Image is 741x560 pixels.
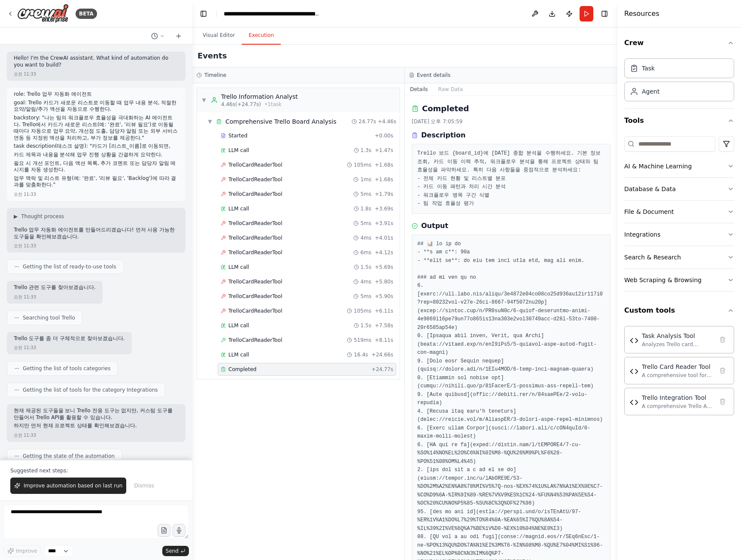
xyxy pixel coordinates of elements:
span: TrelloCardReaderTool [228,191,282,198]
span: Getting the list of ready-to-use tools [23,263,116,270]
span: + 1.47s [375,147,393,154]
button: Dismiss [130,478,158,494]
span: + 5.69s [375,264,393,271]
div: Crew [624,55,734,108]
span: TrelloCardReaderTool [228,293,282,300]
img: Task Analysis Tool [630,336,638,345]
p: Hello! I'm the CrewAI assistant. What kind of automation do you want to build? [14,55,179,68]
div: Trello Card Reader Tool [642,362,713,371]
h3: Timeline [204,72,226,79]
button: Database & Data [624,178,734,200]
h3: Output [421,221,448,231]
span: 16.4s [354,351,368,358]
span: TrelloCardReaderTool [228,307,282,314]
span: + 3.91s [375,220,393,227]
span: TrelloCardReaderTool [228,337,282,344]
span: Thought process [21,213,64,220]
button: Send [162,546,189,556]
div: A comprehensive tool for retrieving Trello card information including board overviews, individual... [642,372,713,379]
span: + 4.12s [375,249,393,256]
div: Search & Research [624,253,681,262]
button: Tools [624,109,734,133]
div: Analyzes Trello card content to extract key information, generate progress summaries, identify im... [642,341,713,348]
span: + 4.01s [375,234,393,241]
span: Getting the list of tools for the category Integrations [23,387,158,393]
div: Tools [624,133,734,298]
span: 1ms [360,176,371,183]
button: Upload files [158,524,170,537]
span: + 5.90s [375,293,393,300]
div: Comprehensive Trello Board Analysis [225,117,336,126]
button: Search & Research [624,246,734,268]
span: 1.3s [361,147,371,154]
p: Trello 도구를 좀 더 구체적으로 찾아보겠습니다. [14,335,125,342]
span: + 7.58s [375,322,393,329]
span: Improve [16,548,37,554]
div: Task [642,64,655,73]
div: 오전 11:33 [14,191,36,198]
button: Integrations [624,223,734,246]
span: 5ms [360,191,371,198]
img: Logo [17,4,69,23]
span: TrelloCardReaderTool [228,220,282,227]
span: + 1.79s [375,191,393,198]
p: 업무 맥락 및 리스트 유형(예: '완료', '리뷰 필요', 'Backlog')에 따라 결과를 맞춤화한다." [14,175,179,189]
span: TrelloCardReaderTool [228,249,282,256]
h2: Events [197,50,227,62]
span: TrelloCardReaderTool [228,176,282,183]
button: Custom tools [624,298,734,323]
div: 오전 11:33 [14,243,36,249]
span: TrelloCardReaderTool [228,278,282,285]
button: Hide left sidebar [197,8,210,20]
span: + 4.46s [378,118,396,125]
span: Dismiss [134,482,154,489]
span: TrelloCardReaderTool [228,161,282,168]
span: Searching tool Trello [23,314,75,321]
div: Trello Information Analyst [221,92,298,101]
span: Completed [228,366,256,373]
button: Web Scraping & Browsing [624,269,734,291]
p: 필요 시 개선 포인트, 다음 액션 목록, 추가 코멘트 또는 담당자 알림 메시지를 자동 생성한다. [14,160,179,173]
span: LLM call [228,322,249,329]
button: Execution [242,27,281,45]
button: Raw Data [433,83,468,95]
button: Improve [3,545,41,557]
p: 하지만 먼저 현재 프로젝트 상태를 확인해보겠습니다. [14,423,179,429]
span: Started [228,132,247,139]
div: BETA [76,9,97,19]
p: 현재 제공된 도구들을 보니 Trello 전용 도구는 없지만, 커스텀 도구를 만들어서 Trello API를 활용할 수 있습니다. [14,408,179,421]
span: 4ms [360,278,371,285]
button: Start a new chat [172,31,185,41]
h4: Resources [624,9,659,19]
div: File & Document [624,207,674,216]
div: Integrations [624,230,660,239]
button: Delete tool [717,365,729,377]
div: Web Scraping & Browsing [624,276,702,284]
span: + 1.68s [375,176,393,183]
p: Trello 업무 자동화 에이전트를 만들어드리겠습니다! 먼저 사용 가능한 도구들을 확인해보겠습니다. [14,227,179,240]
div: 오전 11:33 [14,344,36,351]
span: ▼ [207,118,213,125]
span: 6ms [360,249,371,256]
span: Getting the list of tools categories [23,365,110,372]
div: Trello Integration Tool [642,393,713,402]
span: Improve automation based on last run [24,482,122,489]
button: Improve automation based on last run [10,478,126,494]
img: Trello Integration Tool [630,398,638,407]
span: + 1.68s [375,161,393,168]
h3: Description [421,130,465,140]
span: 5ms [360,293,371,300]
p: goal: Trello 카드가 새로운 리스트로 이동할 때 업무 내용 분석, 적절한 요약/알림/추가 액션을 자동으로 수행한다. [14,100,179,113]
span: 1.8s [361,205,371,212]
span: + 24.77s [371,366,393,373]
button: File & Document [624,201,734,223]
p: task description(태스크 설명): "카드가 [리스트_이름]로 이동되면, [14,143,179,150]
span: 1.5s [361,322,371,329]
img: Trello Card Reader Tool [630,367,638,376]
span: + 5.80s [375,278,393,285]
span: ▶ [14,213,18,220]
button: Hide right sidebar [598,8,610,20]
span: 105ms [354,161,371,168]
p: backstory: "나는 팀의 워크플로우 효율성을 극대화하는 AI 에이전트다. Trello에서 카드가 새로운 리스트(예: '완료', '리뷰 필요')로 이동될 때마다 자동으로... [14,115,179,141]
span: 4.46s (+24.77s) [221,101,261,108]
